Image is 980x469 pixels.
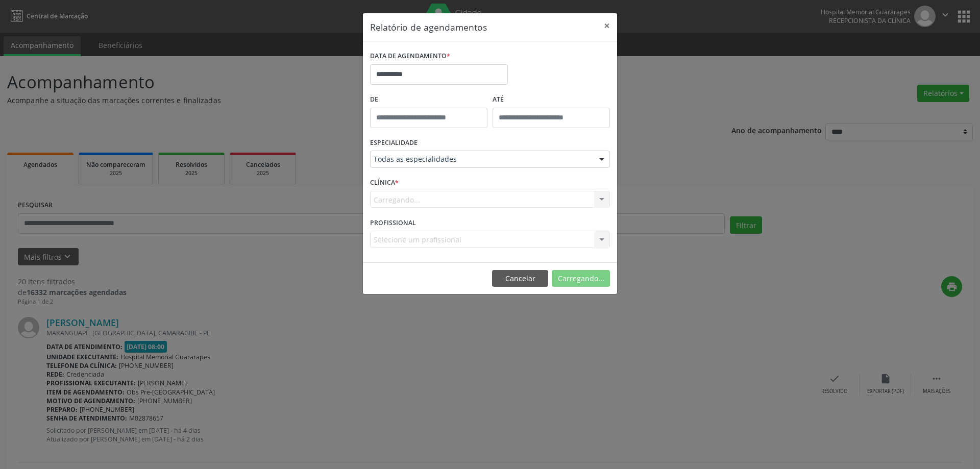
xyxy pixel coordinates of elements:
[597,13,617,38] button: Close
[493,92,610,108] label: ATÉ
[370,92,487,108] label: De
[370,48,450,64] label: DATA DE AGENDAMENTO
[370,20,487,34] h5: Relatório de agendamentos
[374,154,589,164] span: Todas as especialidades
[370,135,418,151] label: ESPECIALIDADE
